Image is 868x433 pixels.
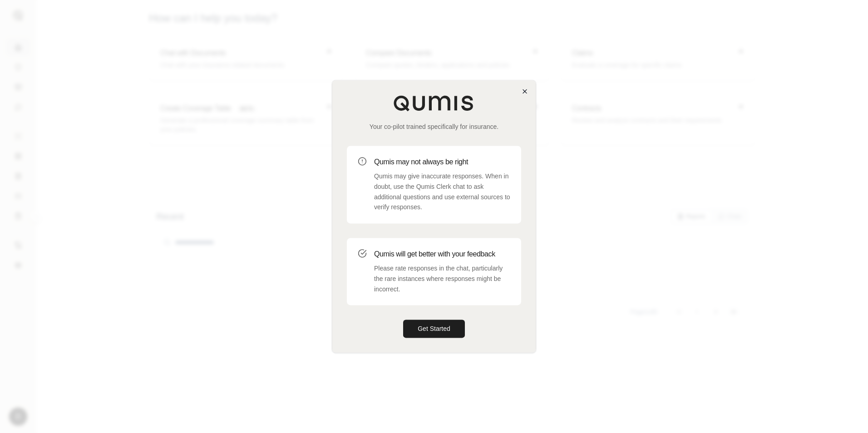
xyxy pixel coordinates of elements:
[374,249,510,260] h3: Qumis will get better with your feedback
[374,157,510,167] h3: Qumis may not always be right
[374,263,510,294] p: Please rate responses in the chat, particularly the rare instances where responses might be incor...
[403,320,465,338] button: Get Started
[347,122,521,131] p: Your co-pilot trained specifically for insurance.
[393,95,475,111] img: Qumis Logo
[374,171,510,212] p: Qumis may give inaccurate responses. When in doubt, use the Qumis Clerk chat to ask additional qu...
